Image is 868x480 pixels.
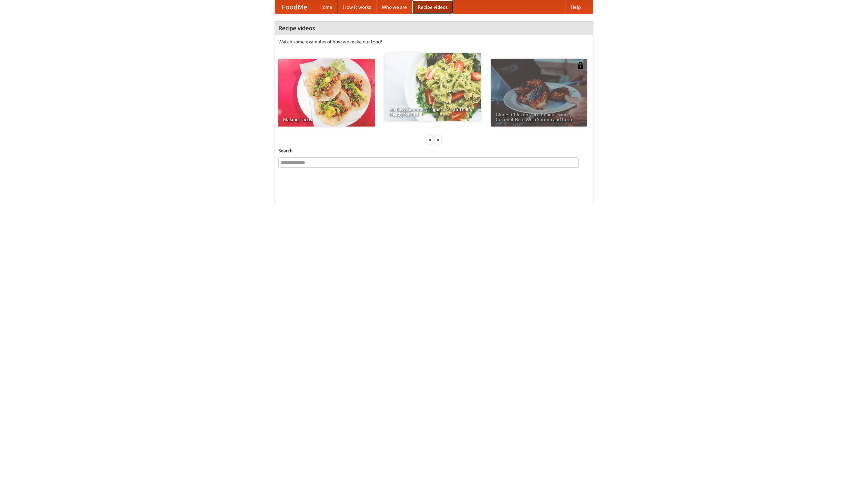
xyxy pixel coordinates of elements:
a: Help [565,0,586,14]
a: FoodMe [275,0,314,14]
h4: Recipe videos [275,21,593,35]
a: Home [314,0,338,14]
a: Making Tacos [278,59,375,127]
a: How it works [338,0,376,14]
a: Recipe videos [412,0,453,14]
a: Who we are [376,0,412,14]
a: An Easy, Summery Tomato Pasta That's Ready for Fall [384,53,481,121]
img: 483408.png [577,62,584,69]
div: » [435,135,441,144]
p: Watch some examples of how we make our food! [278,38,590,45]
h5: Search [278,147,590,154]
div: « [427,135,433,144]
span: Making Tacos [283,117,370,122]
span: An Easy, Summery Tomato Pasta That's Ready for Fall [389,107,476,116]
